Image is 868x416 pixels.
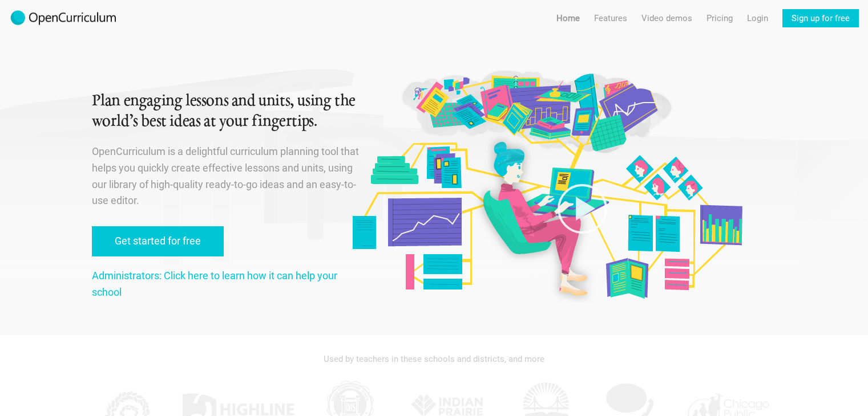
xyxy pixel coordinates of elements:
[706,9,733,27] a: Pricing
[747,9,768,27] a: Login
[641,9,692,27] a: Video demos
[348,68,745,303] img: Original illustration by Malisa Suchanya, Oakland, CA (malisasuchanya.com)
[92,346,777,372] div: Used by teachers in these schools and districts, and more
[92,226,224,256] a: Get started for free
[556,9,580,27] a: Home
[92,91,361,132] h1: Plan engaging lessons and units, using the world’s best ideas at your fingertips.
[594,9,627,27] a: Features
[92,270,337,298] a: Administrators: Click here to learn how it can help your school
[782,9,859,27] a: Sign up for free
[9,9,118,27] img: 2017-logo-m.png
[92,144,361,209] p: OpenCurriculum is a delightful curriculum planning tool that helps you quickly create effective l...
